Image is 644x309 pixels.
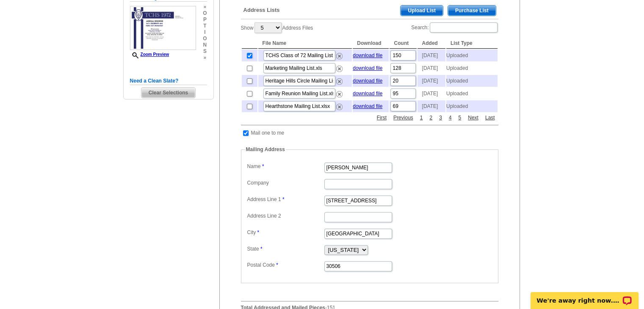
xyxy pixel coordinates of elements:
a: 4 [447,114,454,121]
td: Uploaded [446,50,498,61]
span: o [203,10,207,17]
img: delete.png [336,91,343,97]
th: File Name [258,38,352,49]
a: Zoom Preview [130,52,169,57]
td: Uploaded [446,75,498,87]
input: Search: [430,22,498,33]
a: 3 [437,114,444,121]
span: Clear Selections [141,88,195,98]
span: Address Lists [243,6,280,14]
h5: Need a Clean Slate? [130,77,207,85]
a: Remove this list [336,89,343,95]
a: Remove this list [336,102,343,108]
span: » [203,55,207,61]
td: [DATE] [417,100,445,112]
a: download file [353,52,382,58]
td: [DATE] [417,50,445,61]
select: ShowAddress Files [254,22,282,33]
th: Count [390,38,417,49]
a: Next [466,114,481,121]
td: [DATE] [417,62,445,74]
td: [DATE] [417,88,445,99]
a: 5 [456,114,463,121]
th: Download [353,38,389,49]
a: Previous [391,114,415,121]
span: n [203,42,207,48]
label: Postal Code [247,261,323,269]
a: First [375,114,389,121]
span: Upload List [401,6,442,16]
a: Remove this list [336,64,343,70]
span: Purchase List [448,6,496,16]
th: List Type [446,38,498,49]
a: download file [353,65,382,71]
span: p [203,17,207,23]
label: Address Line 2 [247,212,323,220]
label: Address Line 1 [247,196,323,203]
span: t [203,23,207,29]
label: City [247,229,323,236]
a: download file [353,91,382,97]
span: i [203,29,207,36]
td: Uploaded [446,100,498,112]
td: Uploaded [446,62,498,74]
legend: Mailing Address [245,146,286,153]
img: delete.png [336,66,343,72]
label: Show Address Files [241,22,313,34]
a: 2 [427,114,434,121]
a: download file [353,78,382,84]
th: Added [417,38,445,49]
label: Name [247,163,323,170]
a: download file [353,103,382,109]
td: [DATE] [417,75,445,87]
img: delete.png [336,53,343,59]
a: Last [483,114,497,121]
a: Remove this list [336,77,343,83]
label: Search: [411,22,498,33]
a: Remove this list [336,51,343,57]
span: o [203,36,207,42]
label: State [247,245,323,253]
span: » [203,4,207,10]
a: 1 [418,114,425,121]
iframe: LiveChat chat widget [525,282,644,309]
img: delete.png [336,104,343,110]
label: Company [247,179,323,187]
td: Uploaded [446,88,498,99]
td: Mail one to me [251,129,285,137]
img: delete.png [336,78,343,85]
img: small-thumb.jpg [130,6,196,50]
span: s [203,48,207,55]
